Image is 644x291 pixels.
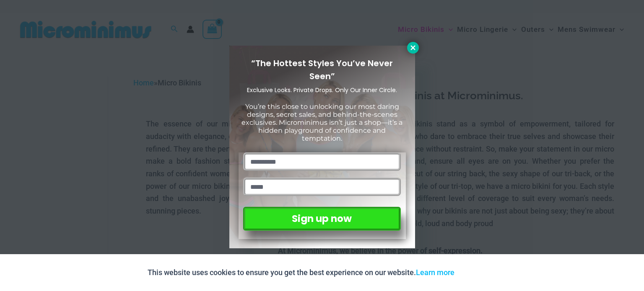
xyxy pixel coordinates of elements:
button: Sign up now [243,207,400,231]
a: Learn more [416,268,454,277]
p: This website uses cookies to ensure you get the best experience on our website. [148,266,454,279]
button: Accept [461,263,496,283]
span: Exclusive Looks. Private Drops. Only Our Inner Circle. [247,86,397,94]
span: “The Hottest Styles You’ve Never Seen” [251,57,393,82]
span: You’re this close to unlocking our most daring designs, secret sales, and behind-the-scenes exclu... [241,103,402,143]
button: Close [407,42,419,54]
